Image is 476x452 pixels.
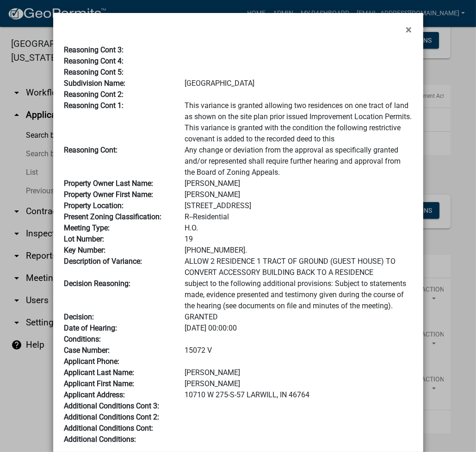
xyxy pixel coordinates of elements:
[64,424,154,433] b: Additional Conditions Cont:
[64,68,124,76] b: Reasoning Cont 5:
[64,212,162,221] b: Present Zoning Classification:
[64,324,117,332] b: Date of Hearing:
[178,378,419,389] div: [PERSON_NAME]
[178,323,419,334] div: [DATE] 00:00:00
[64,335,101,344] b: Conditions:
[64,57,124,65] b: Reasoning Cont 4:
[64,368,135,377] b: Applicant Last Name:
[178,245,419,256] div: [PHONE_NUMBER].
[178,100,419,145] div: This variance is granted allowing two residences on one tract of land as shown on the site plan p...
[64,45,124,54] b: Reasoning Cont 3:
[64,223,110,232] b: Meeting Type:
[64,279,131,288] b: Decision Reasoning:
[64,79,126,88] b: Subdivision Name:
[64,246,106,255] b: Key Number:
[178,389,419,401] div: 10710 W 275-S-57 LARWILL, IN 46764
[64,201,124,210] b: Property Location:
[178,367,419,378] div: [PERSON_NAME]
[64,379,135,388] b: Applicant First Name:
[64,312,94,321] b: Decision:
[64,101,124,110] b: Reasoning Cont 1:
[406,23,412,36] span: ×
[64,390,125,399] b: Applicant Address:
[64,357,120,366] b: Applicant Phone:
[178,178,419,189] div: [PERSON_NAME]
[178,189,419,200] div: [PERSON_NAME]
[178,256,419,278] div: ALLOW 2 RESIDENCE 1 TRACT OF GROUND (GUEST HOUSE) TO CONVERT ACCESSORY BUILDING BACK TO A RESIDENCE
[64,401,160,410] b: Additional Conditions Cont 3:
[178,345,419,356] div: 15072 V
[64,257,142,266] b: Description of Variance:
[178,200,419,211] div: [STREET_ADDRESS]
[64,413,160,421] b: Additional Conditions Cont 2:
[64,190,154,199] b: Property Owner First Name:
[64,179,154,188] b: Property Owner Last Name:
[178,78,419,89] div: [GEOGRAPHIC_DATA]
[178,234,419,245] div: 19
[64,235,105,243] b: Lot Number:
[64,346,110,355] b: Case Number:
[178,145,419,178] div: Any change or deviation from the approval as specifically granted and/or represented shall requir...
[64,146,118,154] b: Reasoning Cont:
[178,278,419,312] div: subject to the following additional provisions: Subject to statements made, evidence presented an...
[178,211,419,223] div: R--Residential
[178,223,419,234] div: H.O.
[399,17,420,43] button: Close
[64,90,124,99] b: Reasoning Cont 2:
[64,435,136,444] b: Additional Conditions:
[178,312,419,323] div: GRANTED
